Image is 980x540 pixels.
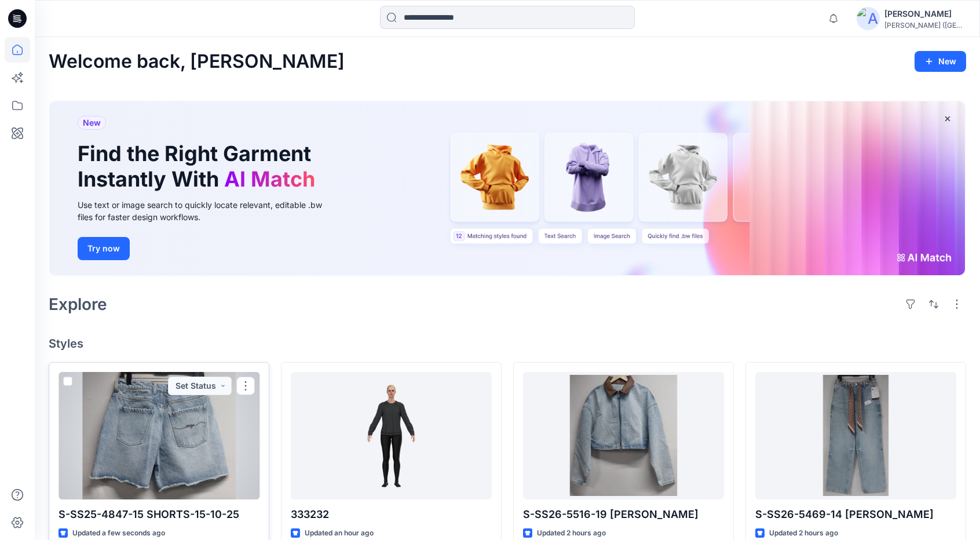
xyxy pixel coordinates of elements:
[49,295,107,313] h2: Explore
[291,506,492,523] p: 333232
[58,372,259,499] a: S-SS25-4847-15 SHORTS-15-10-25
[78,141,321,191] h1: Find the Right Garment Instantly With
[755,506,956,523] p: S-SS26-5469-14 [PERSON_NAME]
[224,166,315,192] span: AI Match
[78,199,338,223] div: Use text or image search to quickly locate relevant, editable .bw files for faster design workflows.
[49,51,345,72] h2: Welcome back, [PERSON_NAME]
[755,372,956,499] a: S-SS26-5469-14 SEROYA TROUSER
[537,527,606,539] p: Updated 2 hours ago
[72,527,165,539] p: Updated a few seconds ago
[305,527,374,539] p: Updated an hour ago
[884,21,966,30] div: [PERSON_NAME] ([GEOGRAPHIC_DATA]) Exp...
[83,116,101,130] span: New
[915,51,966,72] button: New
[78,237,130,260] button: Try now
[49,337,966,351] h4: Styles
[769,527,838,539] p: Updated 2 hours ago
[523,506,724,523] p: S-SS26-5516-19 [PERSON_NAME]
[58,506,259,523] p: S-SS25-4847-15 SHORTS-15-10-25
[884,7,966,21] div: [PERSON_NAME]
[857,7,880,30] img: avatar
[523,372,724,499] a: S-SS26-5516-19 SEROYA JACKET
[291,372,492,499] a: 333232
